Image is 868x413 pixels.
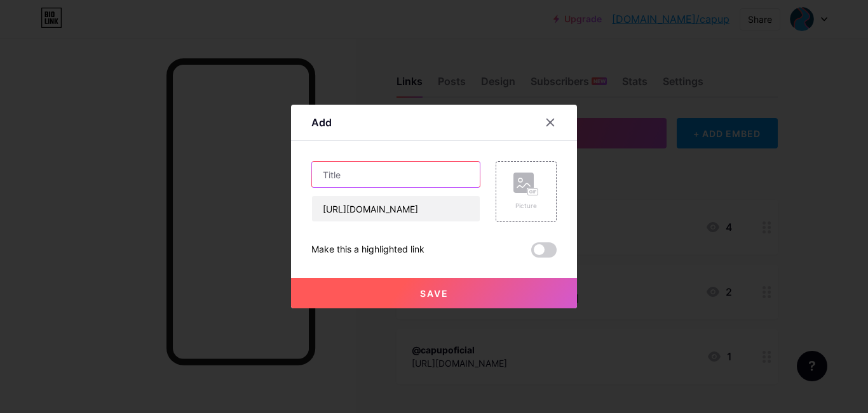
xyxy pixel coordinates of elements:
[513,201,539,211] div: Picture
[291,278,577,308] button: Save
[311,115,332,130] div: Add
[311,242,424,258] div: Make this a highlighted link
[420,288,449,299] span: Save
[312,196,480,221] input: URL
[312,162,480,187] input: Title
